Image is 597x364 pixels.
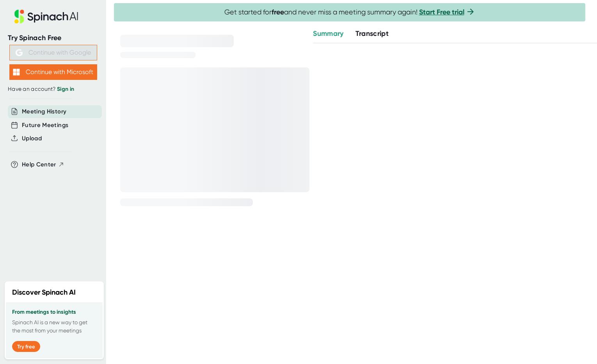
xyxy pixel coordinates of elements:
[12,309,96,315] h3: From meetings to insights
[16,49,23,56] img: Aehbyd4JwY73AAAAAElFTkSuQmCC
[22,107,66,116] button: Meeting History
[22,160,64,169] button: Help Center
[22,121,68,130] button: Future Meetings
[419,8,464,16] a: Start Free trial
[313,28,343,39] button: Summary
[12,287,76,298] h2: Discover Spinach AI
[8,86,98,93] div: Have an account?
[57,86,74,92] a: Sign in
[355,28,389,39] button: Transcript
[313,29,343,38] span: Summary
[9,45,97,60] button: Continue with Google
[224,8,475,17] span: Get started for and never miss a meeting summary again!
[22,134,42,143] button: Upload
[9,64,97,80] button: Continue with Microsoft
[12,341,40,352] button: Try free
[12,318,96,335] p: Spinach AI is a new way to get the most from your meetings
[272,8,284,16] b: free
[22,160,56,169] span: Help Center
[355,29,389,38] span: Transcript
[8,34,98,42] div: Try Spinach Free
